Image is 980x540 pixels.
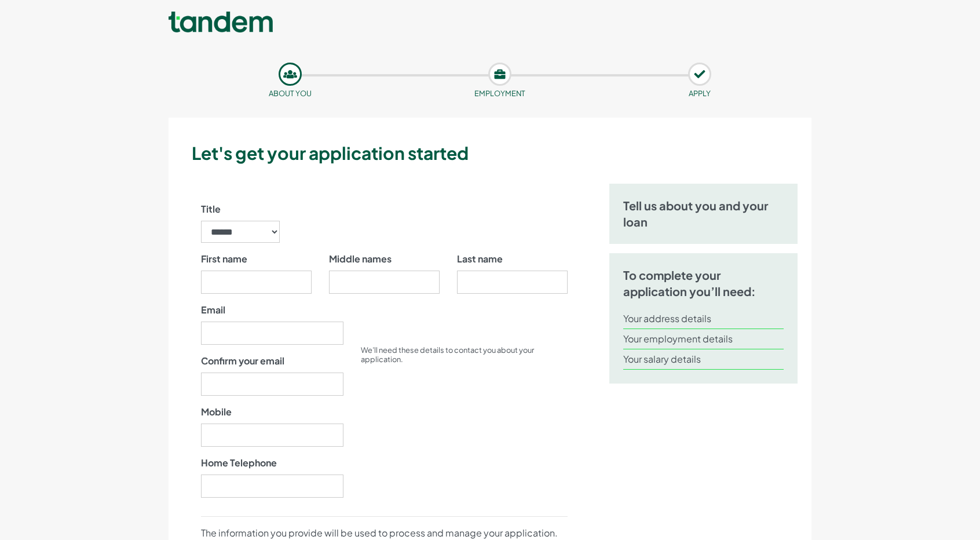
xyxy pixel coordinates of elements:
[474,89,525,98] small: Employment
[269,89,312,98] small: About you
[201,202,221,216] label: Title
[361,345,534,364] small: We’ll need these details to contact you about your application.
[329,252,392,266] label: Middle names
[623,329,784,349] li: Your employment details
[201,405,232,419] label: Mobile
[201,456,277,470] label: Home Telephone
[201,354,284,368] label: Confirm your email
[689,89,711,98] small: APPLY
[623,267,784,300] h5: To complete your application you’ll need:
[201,303,225,317] label: Email
[201,526,568,540] p: The information you provide will be used to process and manage your application.
[623,349,784,370] li: Your salary details
[623,309,784,329] li: Your address details
[192,141,807,165] h3: Let's get your application started
[623,198,784,230] h5: Tell us about you and your loan
[201,252,247,266] label: First name
[457,252,503,266] label: Last name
